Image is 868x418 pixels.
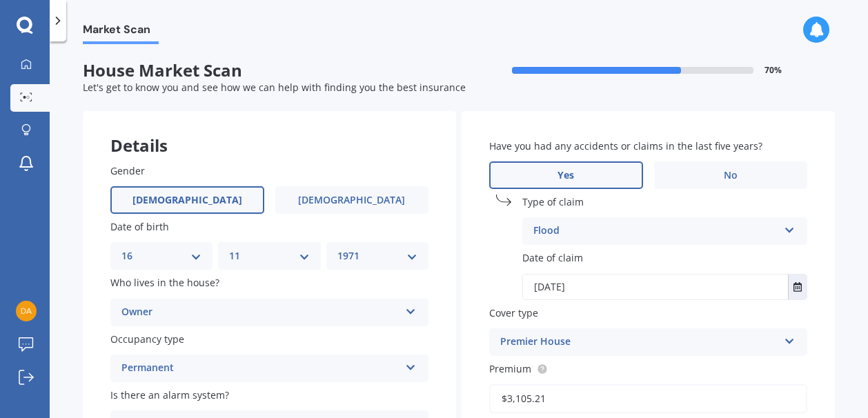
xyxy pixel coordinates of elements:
[489,362,531,375] span: Premium
[724,170,738,181] span: No
[533,223,778,239] div: Flood
[110,332,184,346] span: Occupancy type
[522,195,584,208] span: Type of claim
[16,301,37,321] img: d6cfa8ffc2348524371e829b74c9139a
[121,304,400,321] div: Owner
[110,277,219,290] span: Who lives in the house?
[132,195,242,206] span: [DEMOGRAPHIC_DATA]
[110,388,229,401] span: Is there an alarm system?
[489,306,538,319] span: Cover type
[83,111,456,152] div: Details
[110,220,169,233] span: Date of birth
[110,164,145,177] span: Gender
[83,61,459,81] span: House Market Scan
[83,81,466,94] span: Let's get to know you and see how we can help with finding you the best insurance
[522,252,583,265] span: Date of claim
[500,334,778,350] div: Premier House
[788,275,807,299] button: Select date
[83,23,159,41] span: Market Scan
[298,195,405,206] span: [DEMOGRAPHIC_DATA]
[558,170,574,181] span: Yes
[489,139,762,152] span: Have you had any accidents or claims in the last five years?
[765,66,782,75] span: 70 %
[121,360,400,377] div: Permanent
[489,384,807,413] input: Enter premium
